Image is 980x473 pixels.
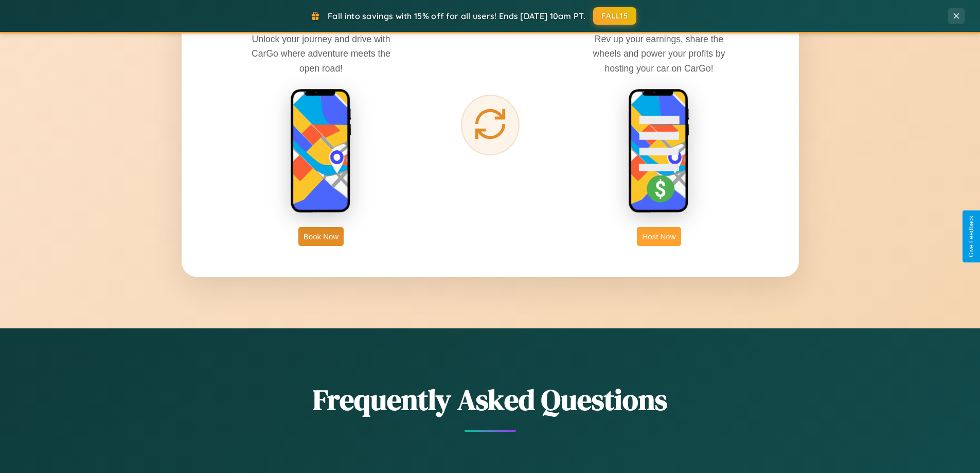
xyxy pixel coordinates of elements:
div: Give Feedback [968,216,975,257]
img: host phone [628,89,690,214]
button: Book Now [298,227,344,246]
span: Fall into savings with 15% off for all users! Ends [DATE] 10am PT. [328,11,585,21]
p: Unlock your journey and drive with CarGo where adventure meets the open road! [244,32,398,75]
button: Host Now [637,227,681,246]
p: Rev up your earnings, share the wheels and power your profits by hosting your car on CarGo! [582,32,736,75]
h2: Frequently Asked Questions [182,380,799,419]
img: rent phone [290,89,352,214]
button: FALL15 [593,7,636,25]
